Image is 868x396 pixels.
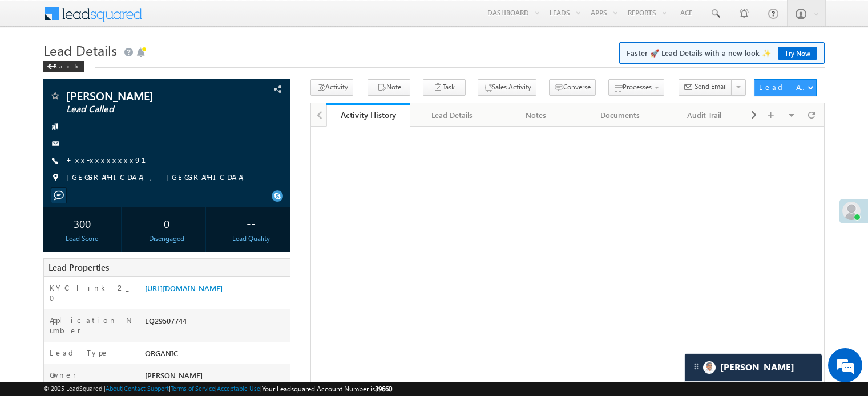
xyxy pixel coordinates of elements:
[50,283,133,303] label: KYC link 2_0
[215,234,287,244] div: Lead Quality
[66,155,160,165] a: +xx-xxxxxxxx91
[106,385,122,392] a: About
[692,362,701,371] img: carter-drag
[145,370,203,380] span: [PERSON_NAME]
[46,234,118,244] div: Lead Score
[50,315,133,336] label: Application Number
[50,348,109,358] label: Lead Type
[423,79,466,96] button: Task
[310,79,353,96] button: Activity
[478,79,536,96] button: Sales Activity
[43,383,392,394] span: © 2025 LeadSquared | | | | |
[703,361,716,374] img: Carter
[171,385,215,392] a: Terms of Service
[684,353,822,382] div: carter-dragCarter[PERSON_NAME]
[66,90,219,101] span: [PERSON_NAME]
[142,348,290,364] div: ORGANIC
[217,385,260,392] a: Acceptable Use
[43,41,117,59] span: Lead Details
[124,385,169,392] a: Contact Support
[142,315,290,331] div: EQ29507744
[46,213,118,234] div: 300
[579,103,663,127] a: Documents
[679,79,732,96] button: Send Email
[720,362,794,373] span: Carter
[262,385,392,393] span: Your Leadsquared Account Number is
[672,108,737,122] div: Audit Trail
[66,172,250,183] span: [GEOGRAPHIC_DATA], [GEOGRAPHIC_DATA]
[778,47,817,60] a: Try Now
[504,108,568,122] div: Notes
[375,385,392,393] span: 39660
[145,283,223,293] a: [URL][DOMAIN_NAME]
[549,79,596,96] button: Converse
[43,60,90,70] a: Back
[627,47,817,59] span: Faster 🚀 Lead Details with a new look ✨
[131,234,203,244] div: Disengaged
[419,108,484,122] div: Lead Details
[695,81,727,92] span: Send Email
[495,103,579,127] a: Notes
[43,61,84,72] div: Back
[754,79,817,96] button: Lead Actions
[326,103,410,127] a: Activity History
[623,83,652,91] span: Processes
[215,213,287,234] div: --
[410,103,494,127] a: Lead Details
[49,262,109,273] span: Lead Properties
[608,79,664,96] button: Processes
[335,109,402,120] div: Activity History
[663,103,747,127] a: Audit Trail
[50,370,76,380] label: Owner
[368,79,410,96] button: Note
[131,213,203,234] div: 0
[588,108,652,122] div: Documents
[66,104,219,115] span: Lead Called
[759,82,808,92] div: Lead Actions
